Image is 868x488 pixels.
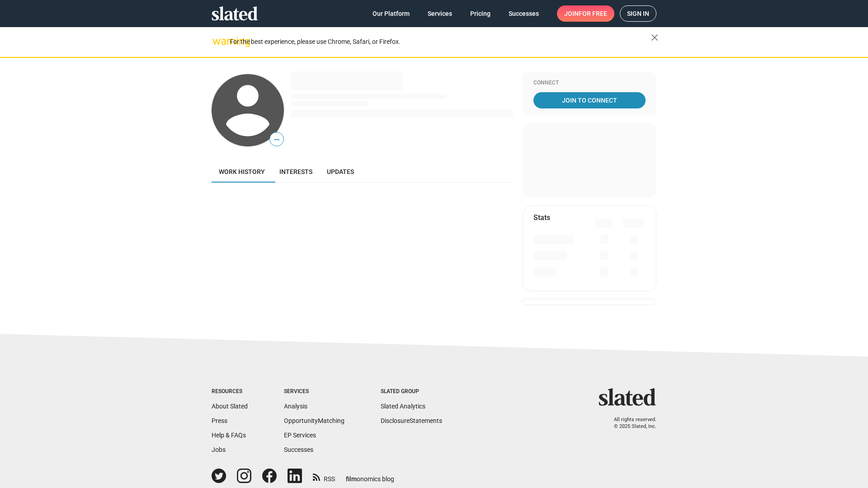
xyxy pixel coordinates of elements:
div: Connect [533,80,646,87]
div: Services [284,388,344,395]
span: Pricing [470,5,491,22]
span: Work history [219,168,265,175]
span: Services [428,5,452,22]
a: Analysis [284,403,307,410]
a: Updates [320,161,361,183]
span: Updates [327,168,354,175]
a: Join To Connect [533,92,646,108]
a: Sign in [620,5,656,22]
a: About Slated [212,403,248,410]
a: filmonomics blog [346,468,394,483]
span: for free [579,5,607,22]
a: Our Platform [365,5,417,22]
span: film [346,475,357,483]
a: OpportunityMatching [284,417,344,424]
mat-card-title: Stats [533,213,550,222]
a: Work history [212,161,272,183]
div: Slated Group [381,388,442,395]
a: Services [420,5,459,22]
span: Our Platform [373,5,410,22]
span: Successes [509,5,539,22]
a: Slated Analytics [381,403,425,410]
a: Interests [272,161,320,183]
a: DisclosureStatements [381,417,442,424]
span: Sign in [627,6,649,21]
mat-icon: close [649,32,660,43]
a: Press [212,417,227,424]
div: For the best experience, please use Chrome, Safari, or Firefox. [230,36,651,48]
a: Joinfor free [557,5,614,22]
div: Resources [212,388,248,395]
a: EP Services [284,432,316,439]
span: Interests [279,168,312,175]
a: Pricing [463,5,498,22]
span: Join To Connect [535,92,644,108]
p: All rights reserved. © 2025 Slated, Inc. [604,417,656,430]
span: — [270,134,283,145]
a: Successes [501,5,546,22]
a: Successes [284,446,313,453]
span: Join [564,5,607,22]
a: Help & FAQs [212,432,246,439]
a: Jobs [212,446,226,453]
a: RSS [313,469,335,483]
mat-icon: warning [212,36,223,47]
